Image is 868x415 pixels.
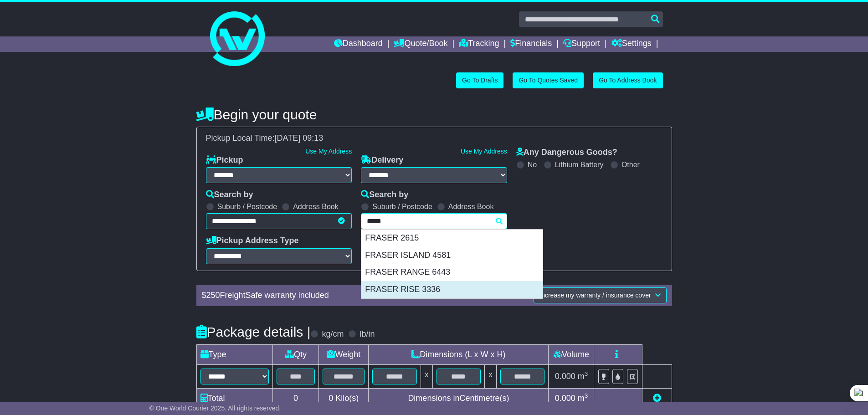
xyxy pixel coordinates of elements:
[549,344,594,364] td: Volume
[448,202,494,211] label: Address Book
[372,202,432,211] label: Suburb / Postcode
[305,148,352,155] a: Use My Address
[578,372,588,381] span: m
[621,160,640,169] label: Other
[360,329,375,339] label: lb/in
[217,202,277,211] label: Suburb / Postcode
[196,324,311,339] h4: Package details |
[456,72,503,88] a: Go To Drafts
[516,148,617,158] label: Any Dangerous Goods?
[206,236,299,246] label: Pickup Address Type
[578,394,588,403] span: m
[196,388,272,408] td: Total
[528,160,537,169] label: No
[653,394,661,403] a: Add new item
[322,329,344,339] label: kg/cm
[510,36,552,52] a: Financials
[361,264,543,281] div: FRASER RANGE 6443
[361,155,403,165] label: Delivery
[361,281,543,298] div: FRASER RISE 3336
[319,344,369,364] td: Weight
[369,344,549,364] td: Dimensions (L x W x H)
[555,160,604,169] label: Lithium Battery
[534,287,666,303] button: Increase my warranty / insurance cover
[293,202,339,211] label: Address Book
[421,364,432,388] td: x
[196,107,672,122] h4: Begin your quote
[272,388,319,408] td: 0
[201,133,667,143] div: Pickup Local Time:
[593,72,663,88] a: Go To Address Book
[485,364,497,388] td: x
[329,394,333,403] span: 0
[459,36,499,52] a: Tracking
[197,291,460,301] div: $ FreightSafe warranty included
[539,292,651,299] span: Increase my warranty / insurance cover
[461,148,507,155] a: Use My Address
[394,36,447,52] a: Quote/Book
[334,36,383,52] a: Dashboard
[369,388,549,408] td: Dimensions in Centimetre(s)
[319,388,369,408] td: Kilo(s)
[555,372,575,381] span: 0.000
[585,392,588,399] sup: 3
[361,190,408,200] label: Search by
[206,155,243,165] label: Pickup
[196,344,272,364] td: Type
[585,370,588,377] sup: 3
[563,36,600,52] a: Support
[206,190,253,200] label: Search by
[272,344,319,364] td: Qty
[611,36,652,52] a: Settings
[206,291,220,300] span: 250
[149,405,281,412] span: © One World Courier 2025. All rights reserved.
[361,247,543,264] div: FRASER ISLAND 4581
[555,394,575,403] span: 0.000
[275,133,324,143] span: [DATE] 09:13
[513,72,584,88] a: Go To Quotes Saved
[361,230,543,247] div: FRASER 2615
